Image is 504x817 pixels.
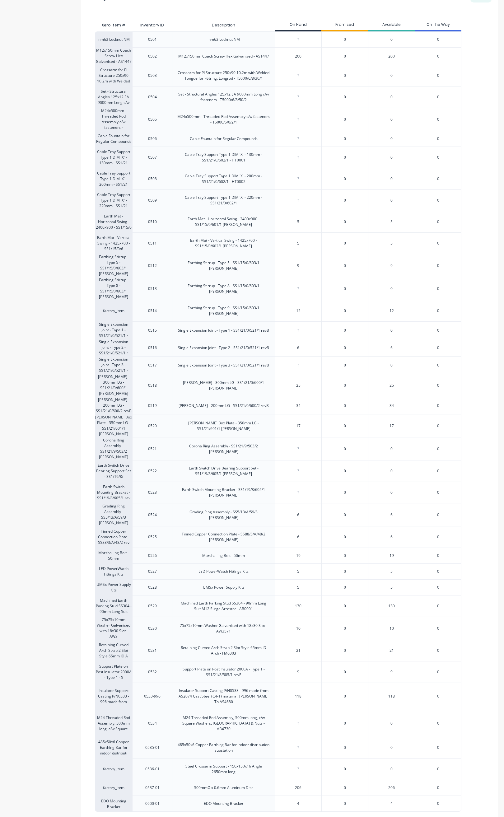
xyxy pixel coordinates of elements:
[344,73,346,78] span: 0
[437,512,439,518] span: 0
[344,37,346,42] span: 0
[344,219,346,225] span: 0
[95,232,132,254] div: Earth Mat - Vertical Swing - 1425x700 - SS1/15/0/6
[275,89,321,105] div: ?
[95,737,132,758] div: 485x50x6 Copper Earthing Bar for indoor distributi
[368,277,415,300] div: 0
[95,47,132,65] div: M12x150mm Coach Screw Hex Galvanised - AS1447
[148,198,157,203] div: 0509
[275,740,321,755] div: ?
[344,626,346,631] span: 0
[95,300,132,321] div: factory_item
[275,664,321,680] div: 9
[177,238,270,249] div: Earth Mat - Vertical Swing - 1425x700 - SS1/15/0/602/1 [PERSON_NAME]
[275,323,321,338] div: ?
[145,785,160,791] div: 0537-01
[437,766,439,772] span: 0
[437,362,439,368] span: 0
[148,553,157,558] div: 0526
[202,553,245,558] div: Marshalling Bolt - 50mm
[344,308,346,314] span: 0
[95,526,132,548] div: Tinned Copper Connection Plate - SS88/3/A/48/2 rev
[437,669,439,675] span: 0
[177,666,270,678] div: Support Plate on Post Insulator 2000A - Type 1 - SS1/21/8/505/1 revE
[368,211,415,232] div: 5
[275,340,321,356] div: 6
[275,378,321,393] div: 25
[95,356,132,374] div: Single Expansion Joint - Type 3 - SS1/21/0/521/1 r
[95,339,132,356] div: Single Expansion Joint - Type 2 - SS1/21/0/521/1 r
[148,263,157,268] div: 0512
[437,176,439,182] span: 0
[344,721,346,726] span: 0
[437,94,439,100] span: 0
[95,710,132,737] div: M24 Threaded Rod Assembly, 500mm long, c/w Square
[145,766,160,772] div: 0536-01
[95,147,132,168] div: Cable Tray Support Type 1 DIM 'X' - 130mm - SS1/21
[148,308,157,314] div: 0514
[344,648,346,653] span: 0
[148,117,157,122] div: 0505
[368,339,415,356] div: 6
[177,487,270,498] div: Earth Switch Mounting Bracket - SS1/19/8/605/1 [PERSON_NAME]
[415,19,461,31] div: On The Way
[344,569,346,574] span: 0
[368,147,415,168] div: 0
[368,19,415,31] div: Available
[148,362,157,368] div: 0517
[437,198,439,203] span: 0
[344,785,346,791] span: 0
[437,745,439,750] span: 0
[148,328,157,333] div: 0515
[344,286,346,292] span: 0
[177,688,270,705] div: Insulator Support Casting P/N0533 - 996 made from AS2074 Cast Steel (C4-1) material. [PERSON_NAME...
[95,780,132,796] div: factory_item
[95,640,132,661] div: Retaining Curved Arch Strap 2 Slot Style 65mm ID A
[368,640,415,661] div: 21
[95,374,132,397] div: [PERSON_NAME] - 300mm LG - SS1/21/0/600/1 [PERSON_NAME]
[177,531,270,543] div: Tinned Copper Connection Plate - SS88/3/A/48/2 [PERSON_NAME]
[95,503,132,526] div: Grading Ring Assembly - SS5/13/A/59/3 [PERSON_NAME]
[177,305,270,316] div: Earthing Stirrup - Type 9 - SS1/15/0/603/1 [PERSON_NAME]
[275,49,321,64] div: 200
[95,321,132,339] div: Single Expansion Joint - Type 1 - SS1/21/0/521/1 r
[275,796,321,811] div: 4
[368,683,415,710] div: 118
[148,512,157,518] div: 0524
[437,801,439,806] span: 0
[148,155,157,160] div: 0507
[148,73,157,78] div: 0503
[148,446,157,452] div: 0521
[368,414,415,437] div: 17
[368,300,415,321] div: 12
[275,131,321,147] div: ?
[177,509,270,521] div: Grading Ring Assembly - SS5/13/A/59/3 [PERSON_NAME]
[344,383,346,388] span: 0
[148,585,157,590] div: 0528
[368,796,415,812] div: 4
[177,645,270,656] div: Retaining Curved Arch Strap 2 Slot Style 65mm ID Arch - FM6303
[95,254,132,277] div: Earthing Stirrup - Type 5 - SS1/15/0/603/1 [PERSON_NAME]
[437,136,439,142] span: 0
[177,152,270,163] div: Cable Tray Support Type 1 DIM 'X' - 130mm - SS1/21/0/602/1 - HT0001
[437,648,439,653] span: 0
[344,328,346,333] span: 0
[207,17,240,33] div: Description
[177,195,270,206] div: Cable Tray Support Type 1 DIM 'X' - 220mm - SS1/21/0/602/1
[437,54,439,59] span: 0
[95,482,132,503] div: Earth Switch Mounting Bracket - SS1/19/8/605/1 rev
[368,254,415,277] div: 9
[368,780,415,796] div: 206
[368,595,415,617] div: 130
[368,548,415,563] div: 19
[275,689,321,704] div: 118
[95,548,132,563] div: Marshalling Bolt - 50mm
[368,131,415,147] div: 0
[177,283,270,294] div: Earthing Stirrup - Type 8 - SS1/15/0/603/1 [PERSON_NAME]
[437,155,439,160] span: 0
[437,490,439,495] span: 0
[437,345,439,351] span: 0
[275,780,321,796] div: 206
[145,745,160,750] div: 0535-01
[344,240,346,246] span: 0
